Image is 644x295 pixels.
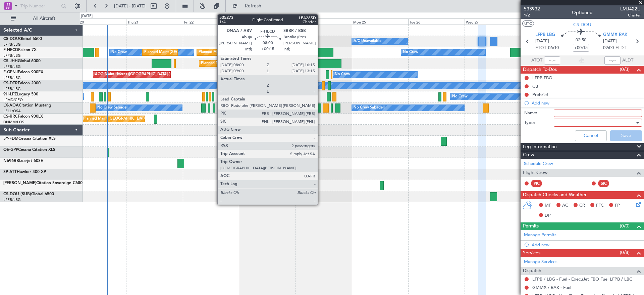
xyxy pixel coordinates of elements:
div: Thu 21 [126,18,182,25]
div: Fri 22 [183,18,239,25]
input: Trip Number [20,1,59,11]
span: Dispatch [523,267,541,275]
div: Sat 23 [239,18,296,25]
div: No Crew [452,92,468,102]
a: Manage Services [524,259,557,265]
button: Refresh [229,1,269,11]
button: UTC [522,20,534,27]
a: GMMX / RAK - Fuel [532,285,571,290]
label: Name: [524,110,554,117]
a: LFPB / LBG - Fuel - ExecuJet FBO Fuel LFPB / LBG [532,276,633,282]
span: All Aircraft [17,16,71,21]
span: F-HECD [3,48,18,52]
span: 09:00 [603,45,614,51]
span: Leg Information [523,143,557,151]
a: LFPB/LBG [3,53,21,58]
div: PIC [531,180,542,187]
span: [DATE] - [DATE] [114,3,146,9]
span: FP [615,202,620,209]
a: LFPB/LBG [3,86,21,91]
label: Type: [524,120,554,126]
span: 5Y-FDM [3,137,18,141]
a: LFPB/LBG [3,42,21,47]
span: 533932 [524,5,540,12]
span: 9H-LPZ [3,92,17,96]
div: No Crew Sabadell [97,103,128,113]
span: Services [523,249,540,257]
a: 9H-LPZLegacy 500 [3,92,38,96]
span: 1/2 [524,12,540,18]
div: LFPB FBO [532,75,552,81]
a: CS-DOU (SUB)Global 6500 [3,192,54,196]
span: CS-JHH [3,59,18,63]
a: LFPB/LBG [3,197,21,202]
div: No Crew [335,70,350,80]
span: [DATE] [603,38,617,45]
a: CS-RRCFalcon 900LX [3,115,43,119]
span: ETOT [535,45,546,51]
span: (0/3) [620,66,630,73]
div: Wed 20 [70,18,126,25]
div: CB [532,83,538,89]
span: Permits [523,222,539,230]
div: Planned Maint [GEOGRAPHIC_DATA] ([GEOGRAPHIC_DATA]) [201,58,307,69]
div: Planned Maint [GEOGRAPHIC_DATA] ([GEOGRAPHIC_DATA]) [199,47,304,57]
a: N696RBLearjet 60SE [3,159,43,163]
span: LMJ422U [620,5,641,12]
div: Prebrief [532,92,548,97]
div: Planned Maint [GEOGRAPHIC_DATA] ([GEOGRAPHIC_DATA]) [83,114,189,124]
div: A/C Unavailable [354,36,381,46]
span: MF [545,202,551,209]
span: GMMX RAK [603,32,628,38]
span: N696RB [3,159,19,163]
a: CS-JHHGlobal 6000 [3,59,41,63]
div: Tue 26 [408,18,465,25]
span: CS-DTR [3,81,18,85]
a: DNMM/LOS [3,120,24,125]
span: OE-GPP [3,148,18,152]
span: 06:10 [548,45,559,51]
span: ELDT [615,45,626,51]
a: LELL/QSA [3,109,21,114]
button: Cancel [575,130,607,141]
span: CS-DOU [573,21,591,28]
a: OE-GPPCessna Citation XLS [3,148,55,152]
span: Flight Crew [523,169,548,177]
a: LFPB/LBG [3,75,21,80]
div: Sun 24 [296,18,352,25]
span: Refresh [239,4,267,8]
span: CR [579,202,585,209]
a: F-HECDFalcon 7X [3,48,37,52]
div: [DATE] [81,13,93,19]
a: F-GPNJFalcon 900EX [3,70,43,74]
span: Dispatch To-Dos [523,66,557,74]
a: CS-DTRFalcon 2000 [3,81,41,85]
span: DP [545,212,551,219]
span: CS-DOU (SUB) [3,192,31,196]
a: CS-DOUGlobal 6500 [3,37,42,41]
div: Wed 27 [465,18,521,25]
span: F-GPNJ [3,70,18,74]
button: All Aircraft [7,13,73,24]
div: - - [544,180,559,186]
div: Planned Maint [GEOGRAPHIC_DATA] ([GEOGRAPHIC_DATA]) [144,47,250,57]
div: SIC [598,180,609,187]
a: LFPB/LBG [3,64,21,69]
span: Crew [523,151,534,159]
div: Add new [532,242,641,248]
span: (0/8) [620,249,630,256]
span: Dispatch Checks and Weather [523,191,587,199]
span: AC [562,202,568,209]
span: CS-RRC [3,115,18,119]
span: LX-AOA [3,103,19,108]
span: CS-DOU [3,37,19,41]
a: LFMD/CEQ [3,97,23,102]
span: ALDT [622,57,633,64]
a: Manage Permits [524,232,556,239]
div: Optioned [572,9,593,16]
div: No Crew Sabadell [354,103,385,113]
a: LX-AOACitation Mustang [3,103,51,108]
a: [PERSON_NAME]Citation Sovereign C680 [3,181,83,185]
span: 02:50 [576,37,586,44]
span: LFPB LBG [535,32,555,38]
